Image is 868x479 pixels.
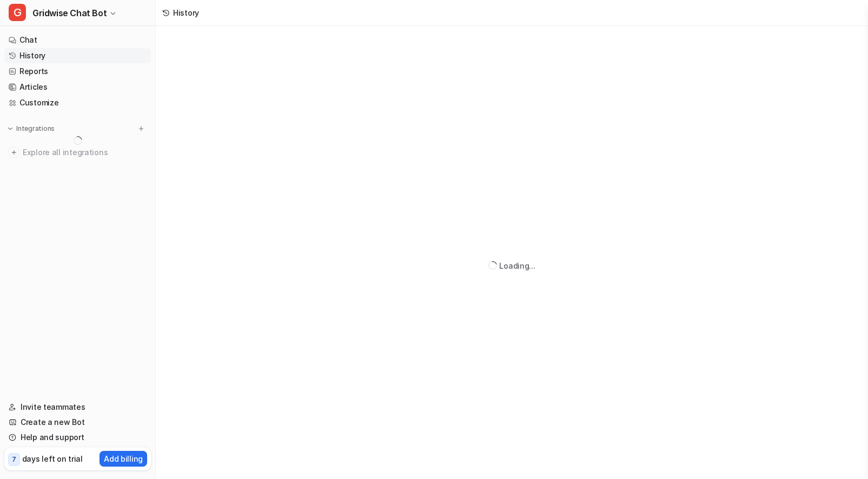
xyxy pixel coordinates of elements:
[4,430,151,445] a: Help and support
[499,260,535,271] div: Loading...
[100,451,147,467] button: Add billing
[22,453,83,464] p: days left on trial
[4,400,151,415] a: Invite teammates
[4,95,151,110] a: Customize
[137,125,145,132] img: menu_add.svg
[9,147,19,158] img: explore all integrations
[4,415,151,430] a: Create a new Bot
[173,7,199,18] div: History
[9,4,26,21] span: G
[23,144,147,161] span: Explore all integrations
[4,48,151,63] a: History
[4,123,58,134] button: Integrations
[6,125,14,132] img: expand menu
[32,5,107,21] span: Gridwise Chat Bot
[4,32,151,48] a: Chat
[4,145,151,160] a: Explore all integrations
[4,79,151,95] a: Articles
[12,455,16,464] p: 7
[16,124,55,133] p: Integrations
[4,64,151,79] a: Reports
[104,453,143,464] p: Add billing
